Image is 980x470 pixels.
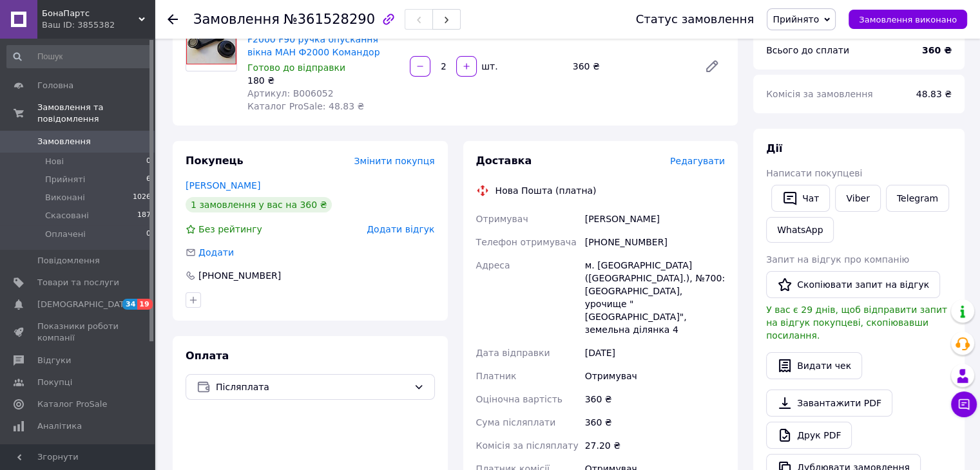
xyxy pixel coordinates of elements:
div: 360 ₴ [582,388,727,411]
span: Нові [45,156,64,167]
span: Змінити покупця [354,156,435,166]
span: 6 [146,174,151,185]
span: Адреса [476,260,510,270]
span: Платник [476,371,517,381]
span: Показники роботи компанії [37,321,119,344]
span: 1026 [133,192,151,203]
span: Додати [198,247,234,258]
span: У вас є 29 днів, щоб відправити запит на відгук покупцеві, скопіювавши посилання. [766,305,947,341]
div: шт. [478,60,499,73]
span: Сума післяплати [476,417,556,428]
button: Чат [771,185,830,212]
span: Оплата [186,350,229,362]
span: Дії [766,142,782,155]
button: Видати чек [766,352,862,379]
div: Повернутися назад [168,13,178,26]
img: Ручка склопідіймача MAN F2000 F90 ручка опускання вікна МАН Ф2000 Командор [186,26,236,64]
div: [DATE] [582,341,727,364]
a: Завантажити PDF [766,390,892,417]
a: [PERSON_NAME] [186,180,260,191]
span: 19 [137,299,152,310]
a: Ручка склопідіймача MAN F2000 F90 ручка опускання вікна МАН Ф2000 Командор [247,21,380,57]
div: [PHONE_NUMBER] [197,269,282,282]
a: Viber [835,185,880,212]
div: Нова Пошта (платна) [492,184,600,197]
div: [PHONE_NUMBER] [582,230,727,254]
b: 360 ₴ [922,45,952,55]
span: №361528290 [283,12,375,27]
span: Головна [37,80,73,91]
button: Чат з покупцем [951,391,977,417]
div: Статус замовлення [636,13,754,26]
span: 0 [146,156,151,167]
span: Комісія за замовлення [766,89,873,99]
span: Замовлення та повідомлення [37,102,155,125]
span: Оплачені [45,229,86,240]
span: 34 [122,299,137,310]
span: Замовлення [193,12,280,27]
span: БонаПартс [42,8,139,19]
div: Ваш ID: 3855382 [42,19,155,31]
span: Написати покупцеві [766,168,862,178]
span: Доставка [476,155,532,167]
span: Каталог ProSale: 48.83 ₴ [247,101,364,111]
span: Аналітика [37,420,82,432]
a: WhatsApp [766,217,834,243]
span: Товари та послуги [37,277,119,288]
span: Замовлення виконано [859,15,957,24]
span: Прийняті [45,174,85,185]
span: Покупець [186,155,244,167]
span: Готово до відправки [247,62,345,73]
span: Всього до сплати [766,45,849,55]
span: Без рейтингу [198,224,262,234]
span: Інструменти веб-майстра та SEO [37,442,119,465]
span: 0 [146,229,151,240]
span: Отримувач [476,214,528,224]
a: Редагувати [699,53,725,79]
span: Виконані [45,192,85,203]
span: Повідомлення [37,255,100,267]
div: 180 ₴ [247,74,399,87]
div: 27.20 ₴ [582,434,727,457]
button: Скопіювати запит на відгук [766,271,940,298]
span: Скасовані [45,210,89,221]
span: Відгуки [37,355,71,366]
span: Каталог ProSale [37,399,107,410]
span: Оціночна вартість [476,394,562,404]
div: м. [GEOGRAPHIC_DATA] ([GEOGRAPHIC_DATA].), №700: [GEOGRAPHIC_DATA], урочище "[GEOGRAPHIC_DATA]", ... [582,254,727,341]
span: Дата відправки [476,348,550,358]
span: [DEMOGRAPHIC_DATA] [37,299,133,310]
div: 1 замовлення у вас на 360 ₴ [186,197,332,212]
div: 360 ₴ [582,411,727,434]
span: Комісія за післяплату [476,440,579,451]
div: 360 ₴ [568,57,694,75]
span: Редагувати [670,156,725,166]
span: Замовлення [37,136,91,147]
div: [PERSON_NAME] [582,207,727,230]
span: Післяплата [216,380,408,394]
a: Telegram [886,185,949,212]
span: Додати відгук [367,224,434,234]
div: Отримувач [582,364,727,388]
span: Телефон отримувача [476,237,577,247]
span: Артикул: B006052 [247,88,334,99]
span: 187 [137,210,151,221]
span: 48.83 ₴ [916,89,952,99]
span: Прийнято [773,14,819,24]
a: Друк PDF [766,422,852,449]
span: Покупці [37,377,72,388]
button: Замовлення виконано [849,10,967,29]
span: Запит на відгук про компанію [766,254,909,265]
input: Пошук [6,45,152,68]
